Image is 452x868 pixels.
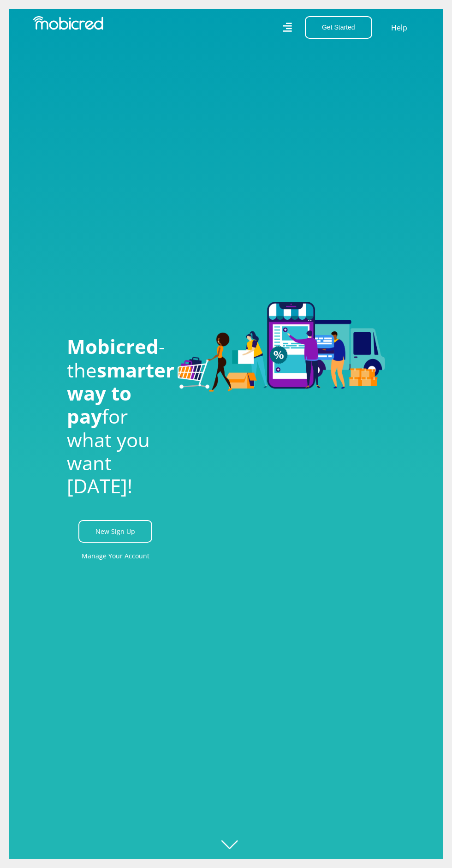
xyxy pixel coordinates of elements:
span: smarter way to pay [67,357,174,430]
a: Help [391,22,408,34]
img: Mobicred [33,16,103,30]
h1: - the for what you want [DATE]! [67,335,164,498]
a: Manage Your Account [82,545,149,566]
a: New Sign Up [78,520,152,543]
span: Mobicred [67,333,159,359]
img: Welcome to Mobicred [178,302,385,392]
button: Get Started [305,16,372,39]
